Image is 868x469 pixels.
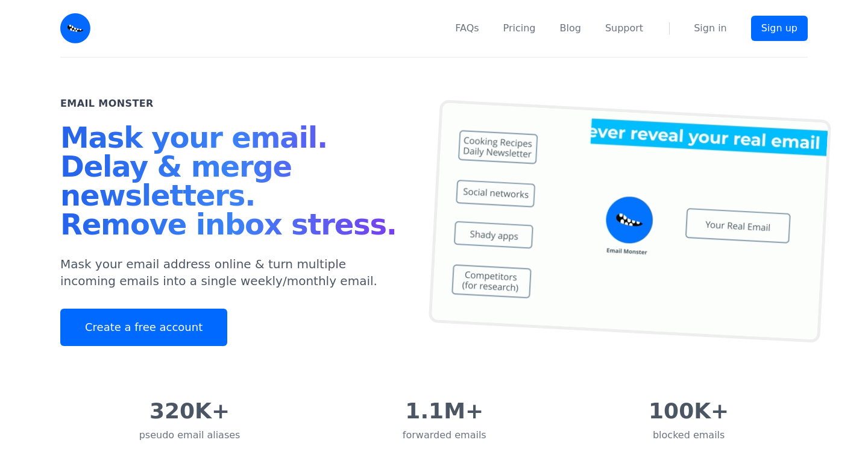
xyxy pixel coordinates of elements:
[429,99,831,343] img: temp mail, free temporary mail, Temporary Email
[403,428,486,442] div: forwarded emails
[60,13,90,43] img: Email Monster
[139,428,241,442] div: pseudo email aliases
[403,399,486,423] div: 1.1M+
[694,21,727,36] a: Sign in
[60,123,405,244] h1: Mask your email. Delay & merge newsletters. Remove inbox stress.
[455,21,479,36] a: FAQs
[60,256,405,289] p: Mask your email address online & turn multiple incoming emails into a single weekly/monthly email.
[649,428,729,442] div: blocked emails
[60,96,154,111] h2: Email Monster
[139,399,241,423] div: 320K+
[751,16,808,41] a: Sign up
[503,21,536,36] a: Pricing
[649,399,729,423] div: 100K+
[560,21,581,36] a: Blog
[605,21,643,36] a: Support
[60,309,227,346] a: Create a free account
